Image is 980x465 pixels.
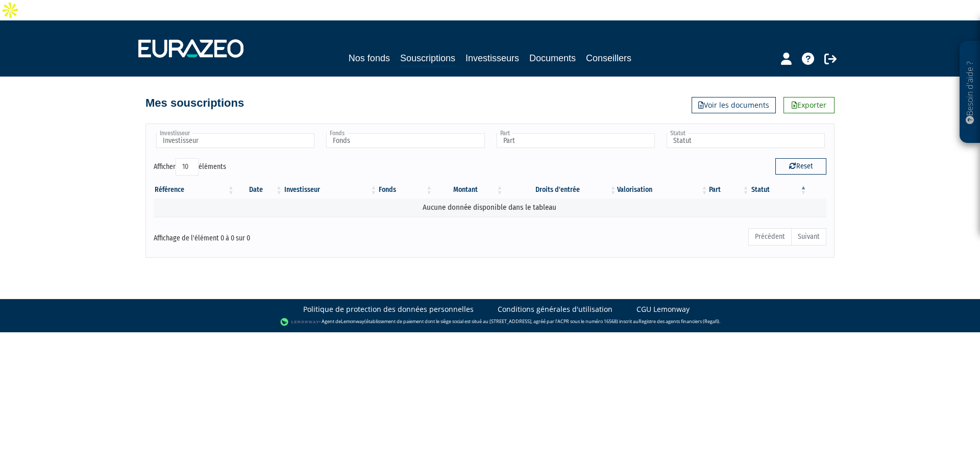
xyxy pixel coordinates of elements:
img: logo-lemonway.png [280,317,320,327]
label: Afficher éléments [154,158,226,176]
button: Reset [775,158,826,175]
th: Date: activer pour trier la colonne par ordre croissant [235,181,283,199]
a: Conseillers [586,51,631,65]
a: Exporter [783,97,835,113]
div: - Agent de (établissement de paiement dont le siège social est situé au [STREET_ADDRESS], agréé p... [10,317,970,327]
select: Afficheréléments [176,158,199,176]
th: Montant: activer pour trier la colonne par ordre croissant [433,181,504,199]
a: Lemonway [341,318,364,325]
a: Investisseurs [465,51,519,65]
th: Droits d'entrée: activer pour trier la colonne par ordre croissant [504,181,618,199]
a: Souscriptions [400,51,455,67]
th: Référence : activer pour trier la colonne par ordre croissant [154,181,235,199]
a: Documents [529,51,576,65]
a: Nos fonds [349,51,390,65]
a: Registre des agents financiers (Regafi) [639,318,719,325]
th: Investisseur: activer pour trier la colonne par ordre croissant [283,181,378,199]
div: Affichage de l'élément 0 à 0 sur 0 [154,227,425,243]
img: 1732889491-logotype_eurazeo_blanc_rvb.png [138,39,243,58]
a: Voir les documents [692,97,776,113]
a: Conditions générales d'utilisation [498,304,612,314]
th: Valorisation: activer pour trier la colonne par ordre croissant [617,181,708,199]
a: CGU Lemonway [636,304,690,314]
td: Aucune donnée disponible dans le tableau [154,199,826,216]
th: Statut : activer pour trier la colonne par ordre d&eacute;croissant [750,181,808,199]
th: Part: activer pour trier la colonne par ordre croissant [709,181,750,199]
p: Besoin d'aide ? [964,46,976,138]
th: Fonds: activer pour trier la colonne par ordre croissant [378,181,433,199]
h4: Mes souscriptions [145,97,244,109]
a: Politique de protection des données personnelles [303,304,474,314]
